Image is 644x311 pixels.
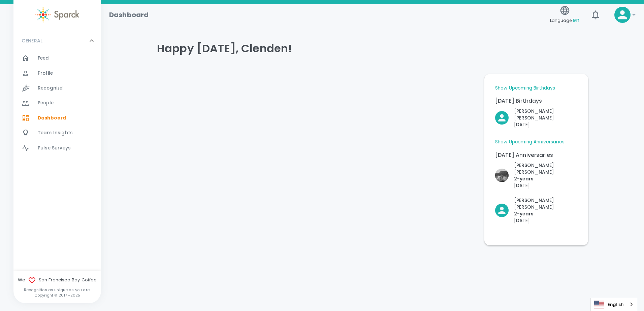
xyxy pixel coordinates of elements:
p: [DATE] Birthdays [495,97,577,105]
p: [DATE] [514,121,577,128]
a: Team Insights [13,126,101,140]
div: GENERAL [13,51,101,158]
p: [DATE] Anniversaries [495,151,577,159]
button: Click to Recognize! [495,162,577,189]
a: Show Upcoming Birthdays [495,85,555,92]
h1: Dashboard [109,9,149,20]
span: Profile [38,70,53,77]
span: We San Francisco Bay Coffee [13,276,101,284]
a: Recognize! [13,81,101,96]
button: Click to Recognize! [495,108,577,128]
p: [PERSON_NAME] [PERSON_NAME] [514,162,577,175]
a: Dashboard [13,111,101,126]
a: Pulse Surveys [13,141,101,155]
p: [DATE] [514,182,577,189]
span: Pulse Surveys [38,145,71,151]
div: Click to Recognize! [490,102,577,128]
aside: Language selected: English [590,298,637,311]
a: Show Upcoming Anniversaries [495,139,565,145]
span: en [573,16,579,24]
p: 2- years [514,210,577,217]
span: People [38,100,54,106]
span: Team Insights [38,130,73,136]
a: People [13,96,101,110]
button: Click to Recognize! [495,197,577,224]
p: [PERSON_NAME] [PERSON_NAME] [514,197,577,210]
p: [DATE] [514,217,577,224]
button: Language:en [547,3,582,27]
span: Feed [38,55,49,62]
span: Recognize! [38,85,64,92]
a: Feed [13,51,101,66]
img: Sparck logo [35,7,79,23]
p: 2- years [514,175,577,182]
img: Picture of Brandon Algarin [495,169,509,182]
a: Sparck logo [13,7,101,23]
a: English [591,298,637,311]
p: [PERSON_NAME] [PERSON_NAME] [514,108,577,121]
span: Dashboard [38,115,66,122]
div: Language [590,298,637,311]
span: Language: [550,16,579,25]
p: Recognition as unique as you are! [13,287,101,292]
div: Click to Recognize! [490,192,577,224]
div: GENERAL [13,31,101,51]
p: Copyright © 2017 - 2025 [13,292,101,298]
div: Click to Recognize! [490,157,577,189]
p: GENERAL [22,37,42,44]
h4: Happy [DATE], Clenden! [157,42,588,55]
a: Profile [13,66,101,81]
